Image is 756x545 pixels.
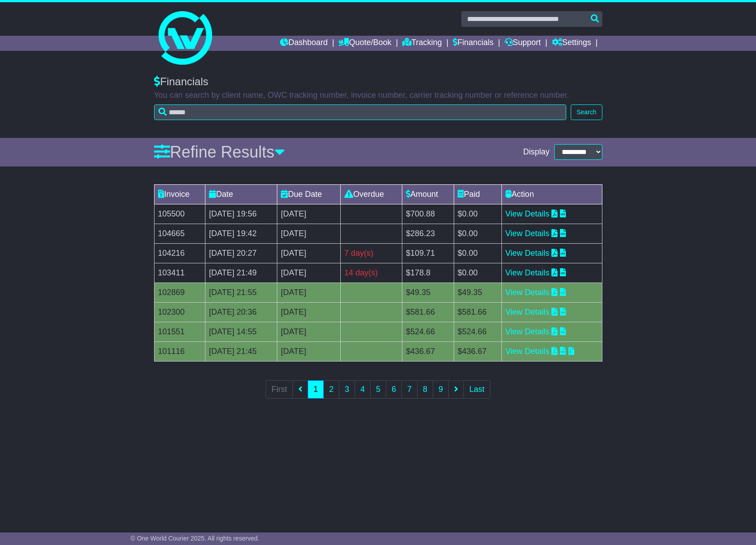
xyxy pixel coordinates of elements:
a: View Details [505,268,550,277]
a: View Details [505,209,550,218]
td: $436.67 [402,341,454,361]
td: $0.00 [454,224,501,243]
td: 104665 [154,224,205,243]
a: 7 [401,380,418,399]
span: © One World Courier 2025. All rights reserved. [130,535,259,542]
td: $178.8 [402,263,454,283]
td: $0.00 [454,243,501,263]
td: $700.88 [402,204,454,224]
a: 8 [417,380,433,399]
a: View Details [505,308,550,316]
a: Dashboard [280,36,328,51]
td: [DATE] [277,224,341,243]
a: View Details [505,327,550,336]
span: Display [523,147,549,157]
td: [DATE] 21:45 [205,341,277,361]
td: $49.35 [402,283,454,302]
a: Last [464,380,490,399]
a: View Details [505,229,550,238]
td: 101116 [154,341,205,361]
div: 14 day(s) [344,267,398,279]
td: $524.66 [454,322,501,341]
td: Due Date [277,184,341,204]
a: Refine Results [154,143,285,161]
div: Financials [154,75,602,88]
td: [DATE] [277,243,341,263]
td: 103411 [154,263,205,283]
td: [DATE] 19:56 [205,204,277,224]
td: [DATE] 19:42 [205,224,277,243]
a: 5 [370,380,386,399]
a: Support [505,36,541,51]
td: 104216 [154,243,205,263]
td: Action [501,184,602,204]
td: Invoice [154,184,205,204]
td: [DATE] [277,302,341,322]
a: View Details [505,347,550,356]
td: Overdue [340,184,402,204]
td: [DATE] 14:55 [205,322,277,341]
td: Date [205,184,277,204]
td: [DATE] 21:49 [205,263,277,283]
a: 9 [433,380,449,399]
td: $524.66 [402,322,454,341]
td: $109.71 [402,243,454,263]
td: 101551 [154,322,205,341]
a: Tracking [402,36,442,51]
td: [DATE] 20:36 [205,302,277,322]
td: 105500 [154,204,205,224]
a: 6 [386,380,402,399]
a: View Details [505,249,550,258]
a: 2 [323,380,339,399]
td: $581.66 [402,302,454,322]
td: [DATE] [277,204,341,224]
td: $286.23 [402,224,454,243]
a: 4 [355,380,371,399]
td: [DATE] [277,322,341,341]
td: $49.35 [454,283,501,302]
div: 7 day(s) [344,247,398,259]
td: [DATE] [277,283,341,302]
td: [DATE] [277,341,341,361]
p: You can search by client name, OWC tracking number, invoice number, carrier tracking number or re... [154,91,602,100]
td: [DATE] 21:55 [205,283,277,302]
a: Financials [453,36,493,51]
a: 3 [339,380,355,399]
td: [DATE] 20:27 [205,243,277,263]
td: 102300 [154,302,205,322]
td: Amount [402,184,454,204]
td: $0.00 [454,263,501,283]
a: Settings [552,36,591,51]
td: Paid [454,184,501,204]
a: View Details [505,288,550,297]
td: $0.00 [454,204,501,224]
td: [DATE] [277,263,341,283]
td: 102869 [154,283,205,302]
a: 1 [308,380,324,399]
td: $436.67 [454,341,501,361]
button: Search [571,104,602,120]
td: $581.66 [454,302,501,322]
a: Quote/Book [338,36,391,51]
